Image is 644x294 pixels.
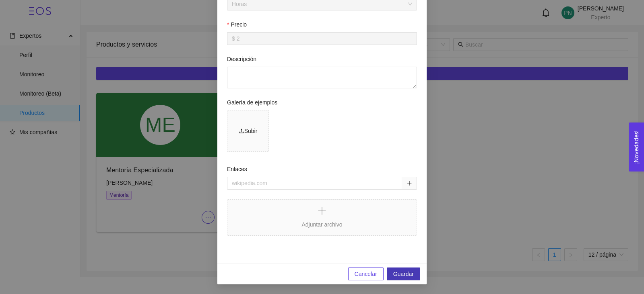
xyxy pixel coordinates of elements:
span: plus [407,180,412,186]
button: Open Feedback Widget [629,122,644,171]
label: Galería de ejemplos [227,98,277,107]
span: upload Subir [227,110,268,151]
span: Guardar [393,269,414,278]
span: upload [239,128,244,134]
span: plus [317,206,327,216]
label: Descripción [227,55,256,63]
span: Adjuntar archivo [301,221,342,228]
span: Adjuntar archivo [227,200,417,235]
button: Guardar [387,267,420,280]
button: Cancelar [348,267,384,280]
input: Precio [227,33,417,45]
input: wikipedia.com [227,177,402,190]
label: Precio [227,20,247,29]
textarea: Descripción [227,67,417,88]
span: Cancelar [355,269,377,278]
label: Enlaces [227,165,247,174]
